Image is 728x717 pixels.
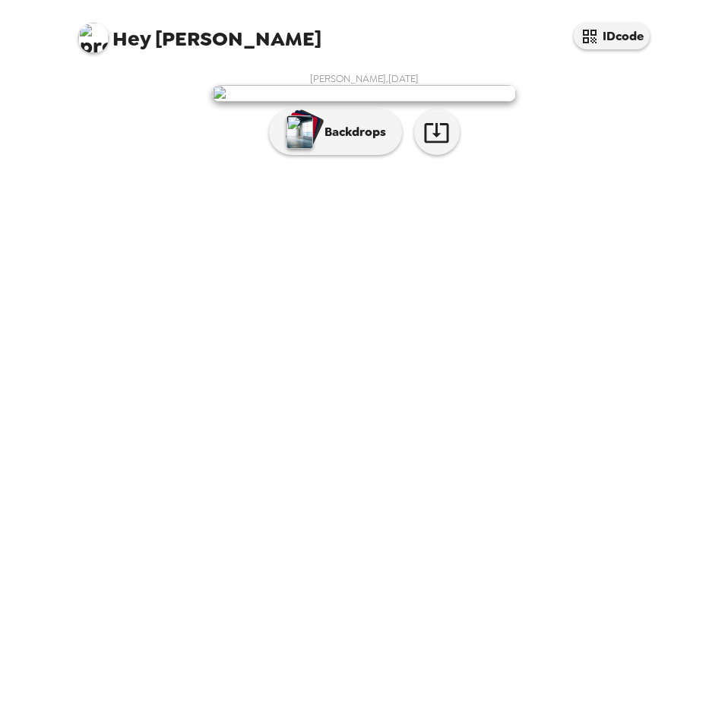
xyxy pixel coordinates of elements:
img: profile pic [78,23,109,53]
button: Backdrops [269,109,402,155]
img: user [212,85,516,102]
p: Backdrops [317,123,386,141]
span: [PERSON_NAME] [78,15,321,49]
span: Hey [112,25,150,52]
span: [PERSON_NAME] , [DATE] [310,72,419,85]
button: IDcode [574,23,650,49]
